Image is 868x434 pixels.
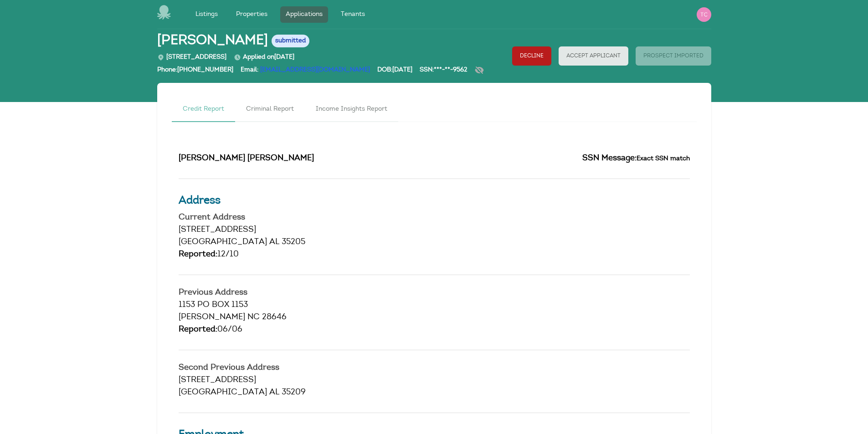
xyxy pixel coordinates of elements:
span: AL [269,388,279,397]
h2: [PERSON_NAME] [PERSON_NAME] [179,153,427,165]
a: [EMAIL_ADDRESS][DOMAIN_NAME] [260,67,370,73]
span: SSN Message: [582,154,637,163]
a: Income Insights Report [305,97,398,122]
span: [GEOGRAPHIC_DATA] [179,388,267,397]
div: 12/10 [179,249,690,261]
span: NC [247,313,260,322]
span: AL [269,238,279,246]
h4: Current Address [179,214,690,222]
a: Listings [190,6,223,23]
a: Credit Report [172,97,235,122]
span: [STREET_ADDRESS] [157,54,226,61]
h4: Previous Address [179,289,690,297]
span: [STREET_ADDRESS] [179,376,256,384]
span: 35209 [282,388,306,397]
div: 06/06 [179,324,690,336]
h3: Address [179,193,690,209]
span: 28646 [262,313,287,322]
span: 35205 [282,238,305,246]
span: Reported: [179,250,217,259]
span: Applied on [DATE] [234,54,294,61]
div: DOB: [DATE] [377,66,412,79]
div: Phone: [PHONE_NUMBER] [157,66,233,79]
a: Tenants [335,6,370,23]
button: Accept Applicant [559,46,628,66]
a: Applications [280,6,328,23]
span: [STREET_ADDRESS] [179,226,256,234]
span: 1153 PO BOX 1153 [179,301,248,309]
span: [GEOGRAPHIC_DATA] [179,238,267,246]
span: [PERSON_NAME] [179,313,245,322]
small: Exact SSN match [637,155,690,162]
div: Email: [241,66,370,79]
span: submitted [272,35,309,47]
span: Reported: [179,326,217,334]
a: Properties [231,6,273,23]
nav: Tabs [172,97,697,122]
button: Decline [512,46,551,66]
h4: Second Previous Address [179,364,690,372]
a: Criminal Report [235,97,305,122]
span: [PERSON_NAME] [157,33,268,49]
